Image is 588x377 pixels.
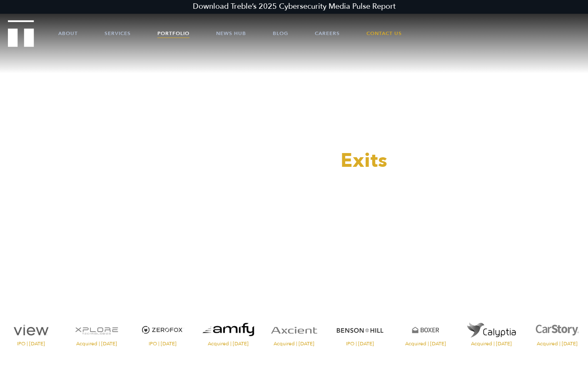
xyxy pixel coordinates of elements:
a: Visit the CarStory website [526,317,588,346]
span: Acquired | [DATE] [526,341,588,346]
a: Visit the ZeroFox website [132,317,193,346]
span: IPO | [DATE] [132,341,193,346]
img: Treble logo [8,20,34,47]
a: Visit the website [461,317,522,346]
span: Acquired | [DATE] [197,341,259,346]
img: Axcient logo [263,317,325,343]
a: Contact Us [366,21,402,46]
span: IPO | [DATE] [329,341,391,346]
span: Acquired | [DATE] [395,341,456,346]
img: CarStory logo [526,317,588,343]
span: Acquired | [DATE] [66,341,127,346]
a: Visit the Axcient website [263,317,325,346]
a: Portfolio [157,21,189,46]
a: Visit the XPlore website [66,317,127,346]
span: Acquired | [DATE] [263,341,325,346]
img: Boxer logo [395,317,456,343]
a: Services [105,21,131,46]
span: Exits [341,148,388,174]
img: XPlore logo [66,317,127,343]
a: Visit the website [197,317,259,346]
a: Visit the Benson Hill website [329,317,391,346]
a: Visit the Boxer website [395,317,456,346]
img: Benson Hill logo [329,317,391,343]
img: ZeroFox logo [132,317,193,343]
a: Blog [273,21,288,46]
a: News Hub [216,21,246,46]
a: Careers [315,21,340,46]
a: About [58,21,78,46]
span: Acquired | [DATE] [461,341,522,346]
